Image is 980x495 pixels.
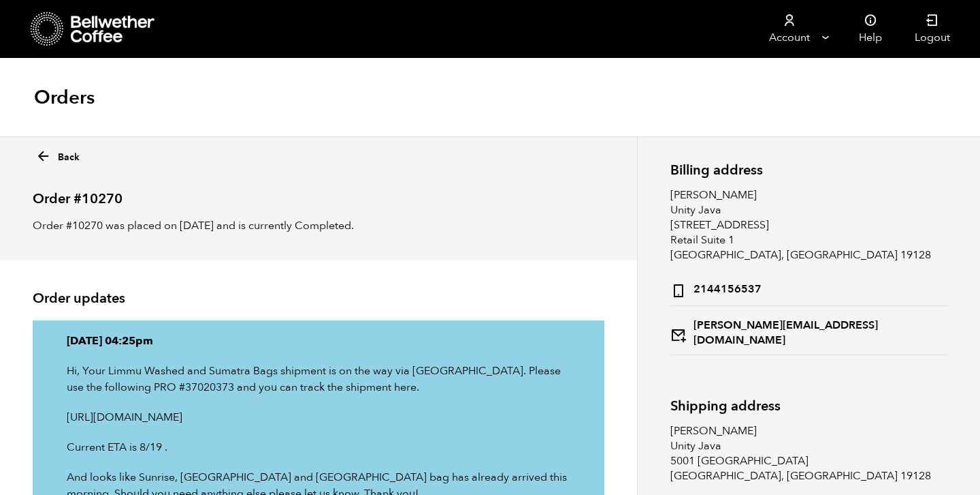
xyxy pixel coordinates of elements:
[67,363,570,395] p: Hi, Your Limmu Washed and Sumatra Bags shipment is on the way via [GEOGRAPHIC_DATA]. Please use t...
[33,217,604,234] p: Order #10270 was placed on [DATE] and is currently Completed.
[33,290,604,307] h2: Order updates
[34,85,95,110] h1: Orders
[67,439,570,455] p: Current ETA is 8/19 .
[67,410,182,425] a: [URL][DOMAIN_NAME]
[670,187,947,355] address: [PERSON_NAME] Unity Java [STREET_ADDRESS] Retail Suite 1 [GEOGRAPHIC_DATA], [GEOGRAPHIC_DATA] 19128
[670,279,762,299] strong: 2144156537
[670,162,947,178] h2: Billing address
[33,179,604,207] h2: Order #10270
[670,398,947,414] h2: Shipping address
[670,318,947,348] strong: [PERSON_NAME][EMAIL_ADDRESS][DOMAIN_NAME]
[35,145,80,164] a: Back
[67,333,570,349] p: [DATE] 04:25pm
